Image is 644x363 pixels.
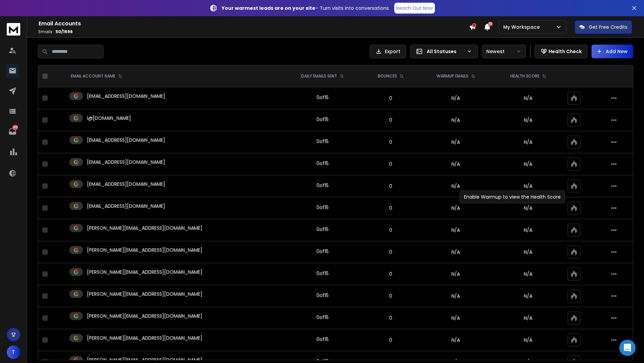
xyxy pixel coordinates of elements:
[497,205,559,211] p: N/A
[367,139,414,145] p: 0
[535,45,587,58] button: Health Check
[316,94,329,101] div: 0 of 15
[222,5,315,12] strong: Your warmest leads are on your site
[87,159,165,165] p: [EMAIL_ADDRESS][DOMAIN_NAME]
[419,307,493,329] td: N/A
[7,345,20,359] button: T
[55,29,73,35] span: 50 / 1696
[367,95,414,101] p: 0
[575,20,632,34] button: Get Free Credits
[419,87,493,109] td: N/A
[419,263,493,285] td: N/A
[87,335,202,341] p: [PERSON_NAME][EMAIL_ADDRESS][DOMAIN_NAME]
[87,291,202,297] p: [PERSON_NAME][EMAIL_ADDRESS][DOMAIN_NAME]
[549,48,582,55] p: Health Check
[87,203,165,209] p: [EMAIL_ADDRESS][DOMAIN_NAME]
[316,336,329,343] div: 0 of 15
[71,73,122,79] div: EMAIL ACCOUNT NAME
[419,153,493,175] td: N/A
[482,45,526,58] button: Newest
[316,138,329,145] div: 0 of 15
[316,116,329,123] div: 0 of 15
[419,175,493,197] td: N/A
[301,73,337,79] p: DAILY EMAILS SENT
[419,109,493,131] td: N/A
[87,269,202,275] p: [PERSON_NAME][EMAIL_ADDRESS][DOMAIN_NAME]
[497,117,559,123] p: N/A
[316,248,329,255] div: 0 of 15
[87,247,202,253] p: [PERSON_NAME][EMAIL_ADDRESS][DOMAIN_NAME]
[222,5,389,12] p: – Turn visits into conversations
[316,204,329,211] div: 0 of 15
[316,292,329,299] div: 0 of 15
[367,315,414,321] p: 0
[419,197,493,219] td: N/A
[497,337,559,343] p: N/A
[367,183,414,189] p: 0
[367,205,414,211] p: 0
[316,182,329,189] div: 0 of 15
[419,131,493,153] td: N/A
[39,29,469,35] p: Emails :
[497,161,559,167] p: N/A
[316,160,329,167] div: 0 of 15
[6,125,19,138] a: 1461
[316,270,329,277] div: 0 of 15
[367,117,414,123] p: 0
[367,271,414,277] p: 0
[592,45,633,58] button: Add New
[87,115,131,121] p: l@[DOMAIN_NAME]
[87,181,165,187] p: [EMAIL_ADDRESS][DOMAIN_NAME]
[13,125,18,130] p: 1461
[370,45,406,58] button: Export
[378,73,397,79] p: BOUNCES
[367,161,414,167] p: 0
[497,139,559,145] p: N/A
[39,20,469,28] h1: Email Accounts
[497,95,559,101] p: N/A
[419,285,493,307] td: N/A
[488,22,493,26] span: 50
[497,227,559,233] p: N/A
[87,313,202,319] p: [PERSON_NAME][EMAIL_ADDRESS][DOMAIN_NAME]
[316,314,329,321] div: 0 of 15
[316,226,329,233] div: 0 of 15
[503,24,542,30] p: My Workspace
[7,23,20,36] img: logo
[419,329,493,351] td: N/A
[497,293,559,299] p: N/A
[427,48,464,55] p: All Statuses
[437,73,468,79] p: WARMUP EMAILS
[497,183,559,189] p: N/A
[419,219,493,241] td: N/A
[460,190,565,203] div: Enable Warmup to view the Health Score
[419,241,493,263] td: N/A
[497,249,559,255] p: N/A
[367,293,414,299] p: 0
[367,249,414,255] p: 0
[510,73,539,79] p: HEALTH SCORE
[87,137,165,143] p: [EMAIL_ADDRESS][DOMAIN_NAME]
[87,225,202,231] p: [PERSON_NAME][EMAIL_ADDRESS][DOMAIN_NAME]
[497,271,559,277] p: N/A
[396,5,433,12] p: Reach Out Now
[394,3,435,14] a: Reach Out Now
[497,315,559,321] p: N/A
[87,93,165,99] p: [EMAIL_ADDRESS][DOMAIN_NAME]
[367,337,414,343] p: 0
[367,227,414,233] p: 0
[619,340,636,356] div: Open Intercom Messenger
[589,24,627,30] p: Get Free Credits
